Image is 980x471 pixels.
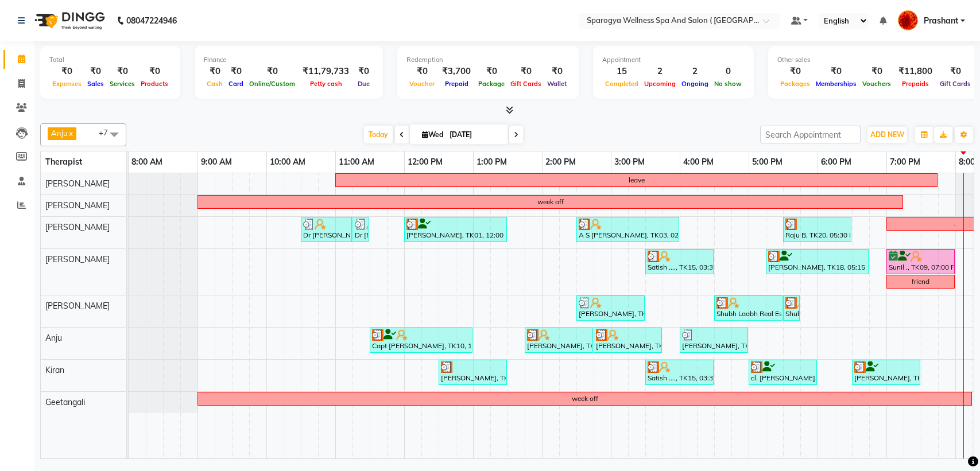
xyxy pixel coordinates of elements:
[760,126,861,143] input: Search Appointment
[45,157,82,167] span: Therapist
[204,80,226,88] span: Cash
[49,55,171,65] div: Total
[680,154,716,170] a: 4:00 PM
[784,219,850,240] div: Raju B, TK20, 05:30 PM-06:30 PM, Lightening Facial 60 Min
[406,65,437,78] div: ₹0
[474,154,510,170] a: 1:00 PM
[267,154,308,170] a: 10:00 AM
[446,126,503,143] input: 2025-09-03
[45,200,110,211] span: [PERSON_NAME]
[750,361,816,383] div: cl. [PERSON_NAME], TK12, 05:00 PM-06:00 PM, Swedish 60 Min
[777,65,813,78] div: ₹0
[508,65,544,78] div: ₹0
[595,329,661,351] div: [PERSON_NAME], TK05, 02:45 PM-03:45 PM, Lightening Facial 60 Min
[226,80,246,88] span: Card
[544,80,570,88] span: Wallet
[924,15,958,27] span: Prashant
[818,154,854,170] a: 6:00 PM
[138,80,171,88] span: Products
[859,80,894,88] span: Vouchers
[937,80,974,88] span: Gift Cards
[45,333,62,343] span: Anju
[767,251,867,273] div: [PERSON_NAME], TK18, 05:15 PM-06:45 PM, Swedish 90 Min
[641,80,679,88] span: Upcoming
[371,329,471,351] div: Capt [PERSON_NAME], TK10, 11:30 AM-01:00 PM, Swedish 90 Min
[475,65,508,78] div: ₹0
[29,5,108,37] img: logo
[355,80,373,88] span: Due
[336,154,377,170] a: 11:00 AM
[777,55,974,65] div: Other sales
[302,219,351,240] div: Dr [PERSON_NAME], TK04, 10:30 AM-11:15 AM, Membership 60 Min
[246,80,298,88] span: Online/Custom
[937,65,974,78] div: ₹0
[68,129,73,138] a: x
[204,65,226,78] div: ₹0
[126,5,177,37] b: 08047224946
[107,80,138,88] span: Services
[813,65,859,78] div: ₹0
[51,129,68,138] span: Anju
[853,361,919,383] div: [PERSON_NAME], TK14, 06:30 PM-07:30 PM, Swedish 60 Min
[475,80,508,88] span: Package
[442,80,471,88] span: Prepaid
[246,65,298,78] div: ₹0
[813,80,859,88] span: Memberships
[84,80,107,88] span: Sales
[681,329,747,351] div: [PERSON_NAME], TK13, 04:00 PM-05:00 PM, Membership 60 Min
[99,128,117,137] span: +7
[107,65,138,78] div: ₹0
[45,397,85,407] span: Geetangali
[887,154,923,170] a: 7:00 PM
[602,80,641,88] span: Completed
[602,55,745,65] div: Appointment
[578,219,678,240] div: A S [PERSON_NAME], TK03, 02:30 PM-04:00 PM, Swedish 90 Min
[572,394,598,404] div: week off
[898,10,918,30] img: Prashant
[867,127,907,143] button: ADD NEW
[405,219,506,240] div: [PERSON_NAME], TK01, 12:00 PM-01:30 PM, Swedish 90 Min
[307,80,345,88] span: Petty cash
[749,154,785,170] a: 5:00 PM
[49,65,84,78] div: ₹0
[646,251,712,273] div: Satish ...., TK15, 03:30 PM-04:30 PM, Swedish 60 Min
[84,65,107,78] div: ₹0
[419,130,446,139] span: Wed
[859,65,894,78] div: ₹0
[578,297,644,319] div: [PERSON_NAME], TK19, 02:30 PM-03:30 PM, Membership 60 Min
[45,301,110,311] span: [PERSON_NAME]
[715,297,781,319] div: Shubh Laabh Real Estate pvt ltd [PERSON_NAME] [PERSON_NAME] Director, TK16, 04:30 PM-05:30 PM, Sw...
[138,65,171,78] div: ₹0
[45,365,64,375] span: Kiran
[129,154,165,170] a: 8:00 AM
[777,80,813,88] span: Packages
[679,65,711,78] div: 2
[298,65,354,78] div: ₹11,79,733
[364,126,393,143] span: Today
[954,219,956,229] div: .
[405,154,446,170] a: 12:00 PM
[894,65,937,78] div: ₹11,800
[406,55,570,65] div: Redemption
[544,65,570,78] div: ₹0
[888,251,954,273] div: Sunil ., TK09, 07:00 PM-08:00 PM, Swedish 60 Min
[354,219,368,240] div: Dr [PERSON_NAME], TK04, 11:15 AM-11:30 AM, Membership 60 Min 1
[440,361,506,383] div: [PERSON_NAME], TK11, 12:30 PM-01:30 PM, Swedish 60 Min
[437,65,475,78] div: ₹3,700
[49,80,84,88] span: Expenses
[646,361,712,383] div: Satish ...., TK15, 03:30 PM-04:30 PM, Swedish 60 Min
[711,65,745,78] div: 0
[602,65,641,78] div: 15
[784,297,799,319] div: Shubh Laabh Real Estate pvt ltd [PERSON_NAME] [PERSON_NAME] Director, TK16, 05:30 PM-05:40 PM, 10...
[537,197,564,207] div: week off
[204,55,374,65] div: Finance
[508,80,544,88] span: Gift Cards
[198,154,235,170] a: 9:00 AM
[629,175,645,185] div: leave
[45,254,110,264] span: [PERSON_NAME]
[226,65,246,78] div: ₹0
[611,154,648,170] a: 3:00 PM
[45,222,110,232] span: [PERSON_NAME]
[912,277,929,287] div: friend
[406,80,437,88] span: Voucher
